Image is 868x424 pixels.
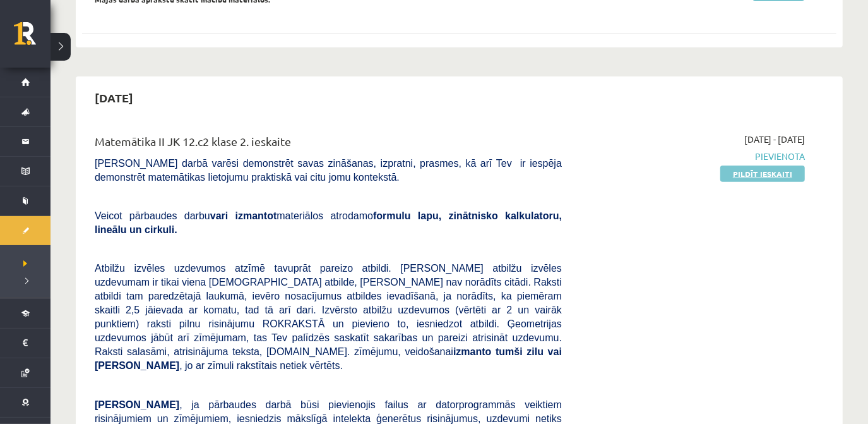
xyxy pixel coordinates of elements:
a: Rīgas 1. Tālmācības vidusskola [14,22,51,54]
span: Veicot pārbaudes darbu materiālos atrodamo [95,210,562,235]
div: Matemātika II JK 12.c2 klase 2. ieskaite [95,133,562,156]
span: [PERSON_NAME] [95,399,179,410]
span: [DATE] - [DATE] [744,133,805,146]
span: Atbilžu izvēles uzdevumos atzīmē tavuprāt pareizo atbildi. [PERSON_NAME] atbilžu izvēles uzdevuma... [95,263,562,371]
b: formulu lapu, zinātnisko kalkulatoru, lineālu un cirkuli. [95,210,562,235]
span: [PERSON_NAME] darbā varēsi demonstrēt savas zināšanas, izpratni, prasmes, kā arī Tev ir iespēja d... [95,158,562,183]
a: Pildīt ieskaiti [720,166,805,182]
h2: [DATE] [82,83,146,112]
b: vari izmantot [210,210,277,221]
b: izmanto [453,346,491,357]
span: Pievienota [581,150,805,163]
